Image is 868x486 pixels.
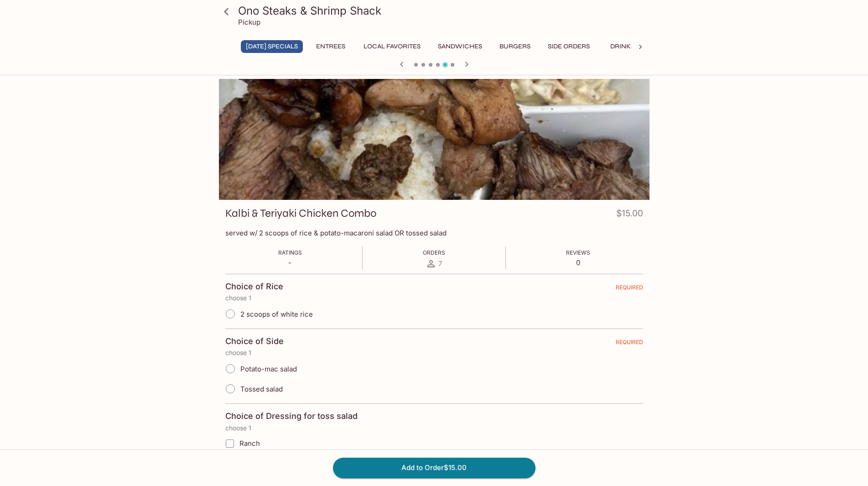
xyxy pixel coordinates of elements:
button: Local Favorites [359,40,426,53]
p: - [278,258,302,267]
span: REQUIRED [616,284,643,294]
button: Entrees [310,40,351,53]
span: Potato-mac salad [240,365,297,373]
p: Pickup [238,18,260,26]
h3: Ono Steaks & Shrimp Shack [238,4,646,18]
p: served w/ 2 scoops of rice & potato-macaroni salad OR tossed salad [225,229,643,237]
h4: Choice of Dressing for toss salad [225,411,358,421]
p: choose 1 [225,294,643,302]
h3: Kalbi & Teriyaki Chicken Combo [225,206,376,220]
span: Ratings [278,249,302,256]
p: 0 [566,258,590,267]
button: Side Orders [543,40,595,53]
span: 2 scoops of white rice [240,310,313,319]
p: choose 1 [225,349,643,356]
button: Add to Order$15.00 [333,458,535,478]
span: Tossed salad [240,385,283,393]
p: choose 1 [225,424,643,432]
h4: $15.00 [616,206,643,224]
button: [DATE] Specials [241,40,303,53]
h4: Choice of Side [225,336,284,346]
span: Orders [423,249,445,256]
span: 7 [438,259,442,268]
span: Ranch [239,439,260,448]
button: Sandwiches [433,40,487,53]
h4: Choice of Rice [225,282,283,292]
div: Kalbi & Teriyaki Chicken Combo [219,79,650,200]
button: Burgers [494,40,535,53]
span: Reviews [566,249,590,256]
span: REQUIRED [616,339,643,349]
button: Drinks [602,40,643,53]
